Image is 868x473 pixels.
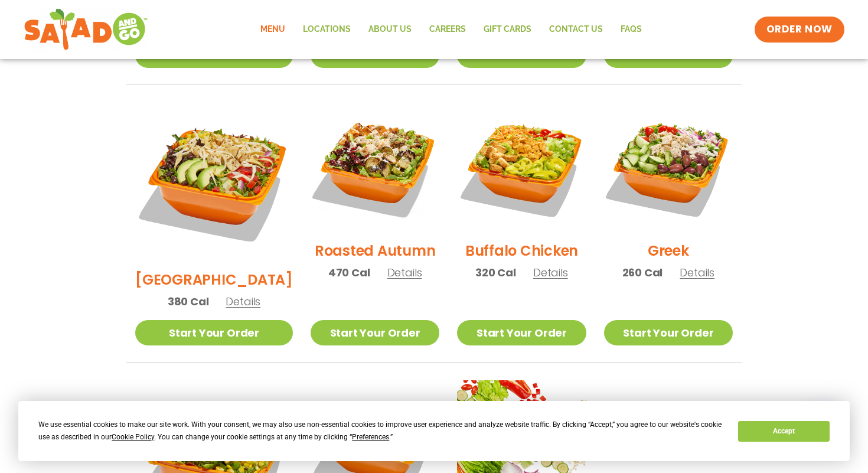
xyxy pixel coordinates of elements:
[311,320,439,345] a: Start Your Order
[465,240,578,261] h2: Buffalo Chicken
[328,265,370,280] span: 470 Cal
[252,16,294,43] a: Menu
[112,433,154,441] span: Cookie Policy
[311,103,439,231] img: Product photo for Roasted Autumn Salad
[360,16,420,43] a: About Us
[420,16,475,43] a: Careers
[294,16,360,43] a: Locations
[252,16,651,43] nav: Menu
[135,320,293,345] a: Start Your Order
[352,433,389,441] span: Preferences
[755,17,844,43] a: ORDER NOW
[387,265,422,280] span: Details
[24,6,148,53] img: new-SAG-logo-768×292
[38,419,724,443] div: We use essential cookies to make our site work. With your consent, we may also use non-essential ...
[540,16,612,43] a: Contact Us
[226,294,260,309] span: Details
[738,421,829,442] button: Accept
[533,265,568,280] span: Details
[648,240,689,261] h2: Greek
[135,269,293,290] h2: [GEOGRAPHIC_DATA]
[680,265,714,280] span: Details
[475,265,516,280] span: 320 Cal
[315,240,436,261] h2: Roasted Autumn
[168,293,209,309] span: 380 Cal
[457,320,586,345] a: Start Your Order
[766,22,833,37] span: ORDER NOW
[457,103,586,231] img: Product photo for Buffalo Chicken Salad
[135,103,293,260] img: Product photo for BBQ Ranch Salad
[604,320,733,345] a: Start Your Order
[622,265,663,280] span: 260 Cal
[604,103,733,231] img: Product photo for Greek Salad
[612,16,651,43] a: FAQs
[475,16,540,43] a: GIFT CARDS
[18,401,850,461] div: Cookie Consent Prompt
